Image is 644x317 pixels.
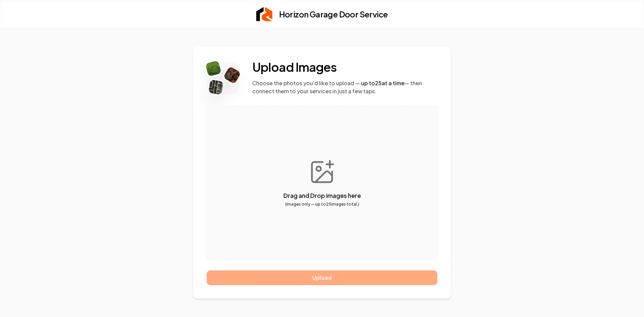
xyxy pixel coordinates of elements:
[252,60,437,74] h2: Upload Images
[256,7,272,21] img: Rebolt Logo
[252,79,437,95] p: Choose the photos you'd like to upload — — then connect them to your services in just a few taps.
[208,79,224,95] img: Rebolt Logo
[205,60,222,76] img: Rebolt Logo
[279,9,388,19] h2: Horizon Garage Door Service
[361,80,405,87] span: up to 25 at a time
[223,66,241,84] img: Rebolt Logo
